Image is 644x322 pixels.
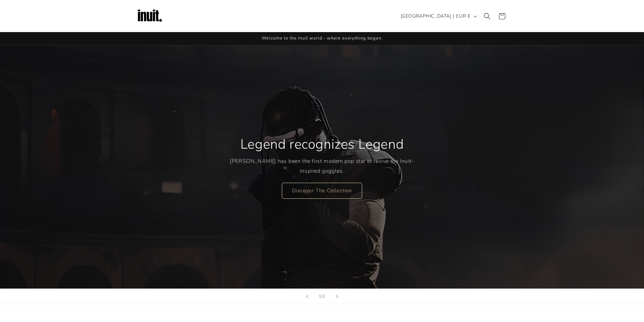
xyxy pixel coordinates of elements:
[401,13,471,20] span: [GEOGRAPHIC_DATA] | EUR €
[300,289,315,304] button: Previous slide
[136,3,163,30] img: Inuit Logo
[321,293,323,300] span: /
[323,293,325,300] span: 2
[397,10,480,23] button: [GEOGRAPHIC_DATA] | EUR €
[262,35,383,41] span: Welcome to the Inuit world - where everything began.
[282,182,362,198] a: Discover The Collection
[136,32,508,45] div: Announcement
[230,156,414,176] p: [PERSON_NAME] has been the first modern pop star to revive the Inuit-inspired goggles.
[240,135,404,153] h2: Legend recognizes Legend
[319,293,321,300] span: 1
[480,9,495,24] summary: Search
[330,289,344,304] button: Next slide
